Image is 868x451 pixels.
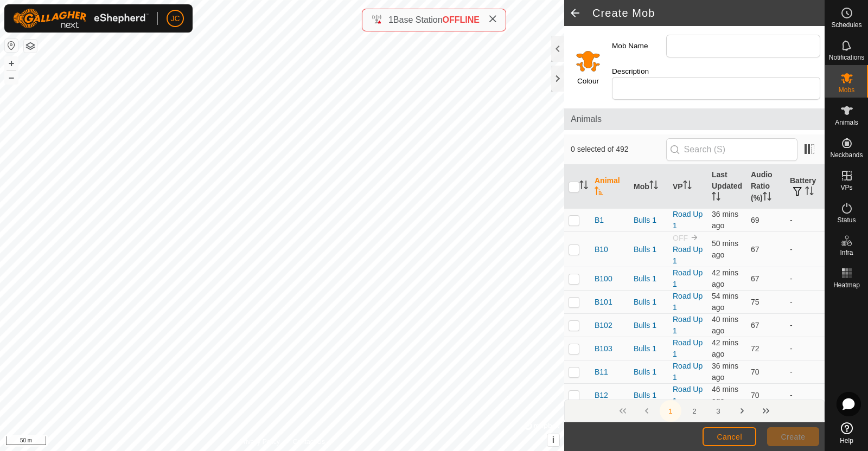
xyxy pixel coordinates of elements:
button: + [5,57,18,70]
td: - [786,209,825,232]
a: Road Up 1 [673,362,703,382]
img: Gallagher Logo [13,9,149,28]
td: - [786,267,825,291]
div: Bulls 1 [634,273,664,285]
span: 14 Aug 2025, 2:38 pm [712,210,738,230]
button: Last Page [755,400,777,422]
div: Bulls 1 [634,215,664,226]
span: i [552,435,554,444]
span: 14 Aug 2025, 2:33 pm [712,338,738,358]
a: Road Up 1 [673,385,703,405]
span: 14 Aug 2025, 2:28 pm [712,385,738,405]
span: Create [781,433,806,441]
span: 67 [751,274,759,283]
span: OFFLINE [443,15,480,24]
span: B12 [595,390,608,401]
p-sorticon: Activate to sort [579,182,588,191]
span: 69 [751,216,759,224]
td: - [786,360,825,384]
a: Privacy Policy [239,437,280,447]
td: - [786,384,825,407]
a: Help [825,418,868,448]
th: Last Updated [707,165,746,209]
input: Search (S) [666,138,797,161]
a: Road Up 1 [673,245,703,265]
span: 1 [388,15,393,24]
label: Colour [577,76,599,87]
span: Animals [835,119,858,126]
span: OFF [673,234,688,242]
span: Status [837,217,856,223]
button: 3 [707,400,729,422]
span: Schedules [831,22,861,28]
a: Road Up 1 [673,292,703,312]
label: Mob Name [612,35,666,57]
span: B100 [595,273,612,285]
button: 2 [684,400,705,422]
span: 14 Aug 2025, 2:39 pm [712,362,738,382]
span: Cancel [717,433,742,441]
label: Description [612,66,666,77]
span: 67 [751,321,759,330]
p-sorticon: Activate to sort [595,188,603,197]
span: 14 Aug 2025, 2:25 pm [712,239,738,259]
span: Neckbands [830,152,863,158]
th: Audio Ratio (%) [746,165,786,209]
div: Bulls 1 [634,343,664,355]
span: JC [170,13,180,24]
div: Bulls 1 [634,297,664,308]
img: to [690,233,699,242]
td: - [786,291,825,314]
span: 14 Aug 2025, 2:33 pm [712,268,738,288]
span: Notifications [829,54,864,61]
span: VPs [840,184,852,191]
button: Reset Map [5,39,18,52]
th: Animal [590,165,629,209]
span: 72 [751,344,759,353]
span: 70 [751,368,759,376]
span: 70 [751,391,759,400]
div: Bulls 1 [634,244,664,255]
span: Animals [571,113,818,126]
p-sorticon: Activate to sort [683,182,692,191]
span: B103 [595,343,612,355]
th: VP [668,165,707,209]
p-sorticon: Activate to sort [649,182,658,191]
span: B101 [595,297,612,308]
button: Next Page [731,400,753,422]
a: Contact Us [293,437,325,447]
span: 14 Aug 2025, 2:35 pm [712,315,738,335]
p-sorticon: Activate to sort [712,194,720,202]
button: i [547,434,559,446]
td: - [786,314,825,337]
h2: Create Mob [592,7,825,20]
td: - [786,337,825,360]
button: Create [767,427,819,446]
span: Infra [840,249,853,256]
th: Battery [786,165,825,209]
span: Mobs [839,87,854,93]
span: B1 [595,215,604,226]
span: B102 [595,320,612,331]
a: Road Up 1 [673,338,703,358]
div: Bulls 1 [634,320,664,331]
span: Help [840,437,853,444]
th: Mob [629,165,668,209]
div: Bulls 1 [634,390,664,401]
span: Base Station [393,15,443,24]
span: B11 [595,366,608,378]
p-sorticon: Activate to sort [805,188,814,197]
button: 1 [660,400,681,422]
div: Bulls 1 [634,366,664,378]
span: 14 Aug 2025, 2:21 pm [712,292,738,312]
span: 75 [751,298,759,306]
a: Road Up 1 [673,210,703,230]
span: B10 [595,244,608,255]
td: - [786,232,825,267]
a: Road Up 1 [673,268,703,288]
span: Heatmap [833,282,860,288]
span: 67 [751,245,759,254]
a: Road Up 1 [673,315,703,335]
button: – [5,71,18,84]
button: Map Layers [24,40,37,53]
